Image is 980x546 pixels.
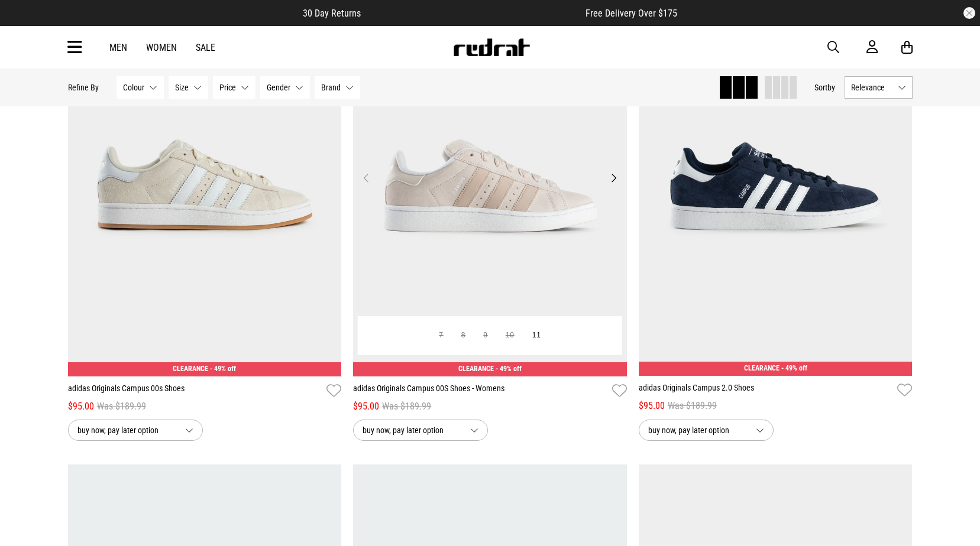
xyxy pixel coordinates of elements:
span: $95.00 [353,399,379,414]
button: Price [213,76,255,99]
button: 10 [497,325,523,346]
span: CLEARANCE [744,364,780,372]
span: Colour [123,83,144,92]
span: - 49% off [496,365,522,373]
span: Brand [321,83,341,92]
a: Sale [196,42,215,53]
span: $95.00 [639,399,665,413]
button: Next [606,171,621,185]
span: by [827,83,835,92]
span: 30 Day Returns [303,8,361,19]
button: Brand [315,76,360,99]
button: Colour [117,76,164,99]
button: 7 [430,325,452,346]
p: Refine By [68,83,99,92]
span: Price [219,83,236,92]
span: buy now, pay later option [363,423,461,437]
span: Was $189.99 [382,399,431,414]
a: adidas Originals Campus 00s Shoes [68,382,322,399]
span: CLEARANCE [173,365,208,373]
button: 8 [452,325,474,346]
button: Open LiveChat chat widget [9,5,45,40]
span: Was $189.99 [668,399,717,413]
img: Redrat logo [452,38,531,56]
span: - 49% off [781,364,807,372]
span: Was $189.99 [97,399,146,414]
button: 9 [474,325,496,346]
span: CLEARANCE [458,365,494,373]
a: adidas Originals Campus 00S Shoes - Womens [353,382,607,399]
a: adidas Originals Campus 2.0 Shoes [639,382,893,399]
button: buy now, pay later option [68,420,203,441]
button: Previous [359,171,374,185]
button: 11 [523,325,550,346]
button: buy now, pay later option [639,420,774,441]
span: Free Delivery Over $175 [586,8,677,19]
iframe: Customer reviews powered by Trustpilot [384,7,562,19]
span: Gender [267,83,290,92]
span: buy now, pay later option [77,423,176,437]
span: - 49% off [210,365,236,373]
button: buy now, pay later option [353,420,488,441]
a: Women [146,42,177,53]
span: buy now, pay later option [648,423,746,437]
span: $95.00 [68,399,94,414]
span: Relevance [851,83,893,92]
button: Relevance [845,76,913,99]
button: Gender [260,76,310,99]
a: Men [109,42,127,53]
span: Size [175,83,189,92]
button: Sortby [814,80,835,95]
button: Size [169,76,208,99]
